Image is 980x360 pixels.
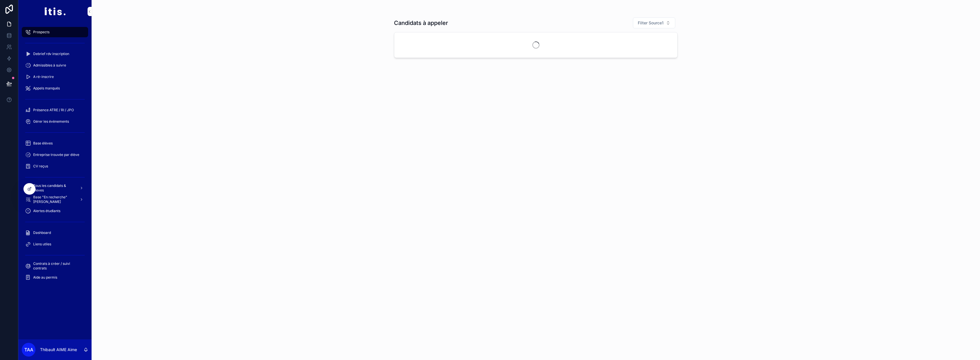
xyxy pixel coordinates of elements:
[22,116,88,127] a: Gérer les évènements
[33,195,75,204] span: Base "En recherche" [PERSON_NAME]
[22,72,88,82] a: A ré-inscrire
[33,183,75,193] span: Tous les candidats & eleves
[33,141,53,146] span: Base élèves
[22,27,88,37] a: Prospects
[22,161,88,171] a: CV reçus
[33,275,57,280] span: Aide au permis
[33,52,69,56] span: Debrief rdv inscription
[22,261,88,271] a: Contrats à créer / suivi contrats
[33,164,48,169] span: CV reçus
[22,272,88,283] a: Aide au permis
[22,228,88,238] a: Dashboard
[638,20,664,26] span: Filter Source1
[33,86,60,91] span: Appels manqués
[44,7,66,16] img: App logo
[33,108,74,112] span: Présence ATRE / RI / JPO
[33,242,51,246] span: Liens utiles
[22,49,88,59] a: Debrief rdv inscription
[22,83,88,93] a: Appels manqués
[22,105,88,115] a: Présence ATRE / RI / JPO
[22,239,88,249] a: Liens utiles
[22,60,88,71] a: Admissibles à suivre
[22,183,88,193] a: Tous les candidats & eleves
[24,346,33,353] span: TAA
[33,152,79,157] span: Entreprise trouvée par élève
[33,63,66,68] span: Admissibles à suivre
[18,23,92,290] div: scrollable content
[22,206,88,216] a: Alertes étudiants
[33,261,82,271] span: Contrats à créer / suivi contrats
[394,19,448,27] h1: Candidats à appeler
[33,209,60,213] span: Alertes étudiants
[22,138,88,148] a: Base élèves
[40,347,77,353] p: Thibault AIME Aime
[33,30,50,34] span: Prospects
[33,230,51,235] span: Dashboard
[33,119,69,124] span: Gérer les évènements
[22,150,88,160] a: Entreprise trouvée par élève
[633,17,675,28] button: Select Button
[22,194,88,205] a: Base "En recherche" [PERSON_NAME]
[33,75,54,79] span: A ré-inscrire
